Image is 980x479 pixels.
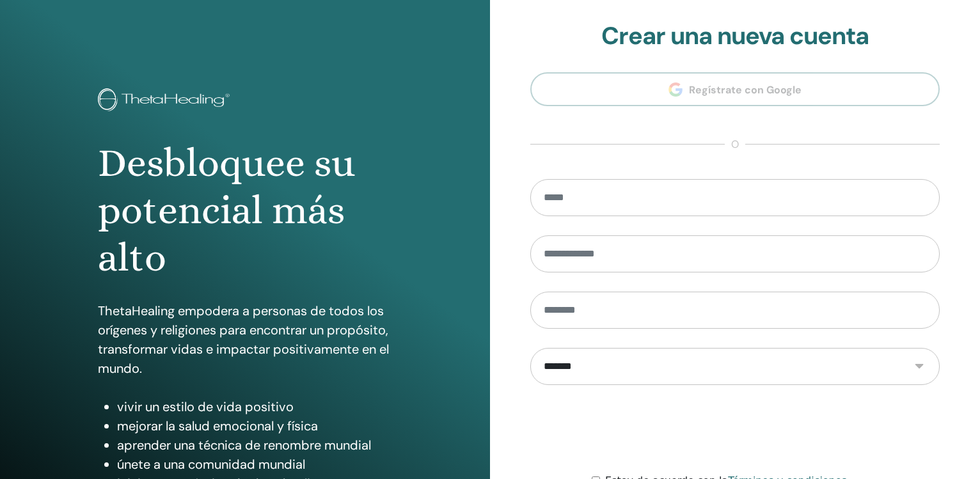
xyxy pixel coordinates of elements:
[117,397,393,416] li: vivir un estilo de vida positivo
[117,416,393,436] li: mejorar la salud emocional y física
[530,22,940,51] h2: Crear una nueva cuenta
[117,436,393,455] li: aprender una técnica de renombre mundial
[98,139,393,282] h1: Desbloquee su potencial más alto
[725,137,745,152] span: o
[638,404,832,454] iframe: reCAPTCHA
[98,301,393,378] p: ThetaHealing empodera a personas de todos los orígenes y religiones para encontrar un propósito, ...
[117,455,393,474] li: únete a una comunidad mundial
